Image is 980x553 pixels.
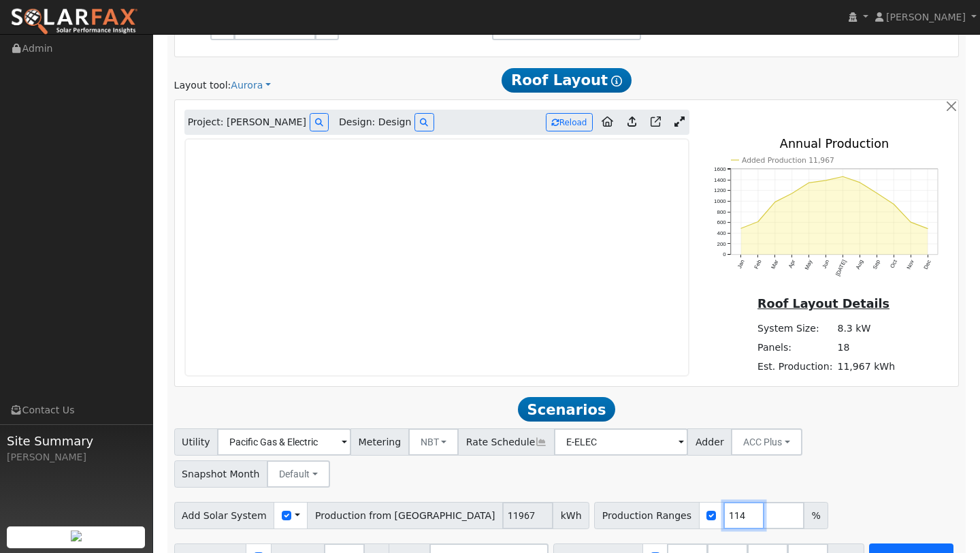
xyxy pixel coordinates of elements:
[174,460,268,488] span: Snapshot Month
[714,188,726,194] text: 1200
[10,7,138,36] img: SolarFax
[546,113,593,131] button: Reload
[821,259,831,270] text: Jun
[687,428,732,456] span: Adder
[267,460,330,488] button: Default
[553,502,589,529] span: kWh
[770,259,780,270] text: Mar
[408,428,459,456] button: NBT
[787,259,797,269] text: Apr
[7,432,146,450] span: Site Summary
[717,230,726,236] text: 400
[723,252,726,258] text: 0
[596,112,619,133] a: Aurora to Home
[714,166,726,172] text: 1600
[927,227,929,230] circle: onclick=""
[835,357,898,376] td: 11,967 kWh
[7,450,146,464] div: [PERSON_NAME]
[804,502,828,529] span: %
[835,338,898,357] td: 18
[825,180,827,182] circle: onclick=""
[808,182,810,184] circle: onclick=""
[717,241,726,247] text: 200
[893,204,895,206] circle: onclick=""
[174,80,231,91] span: Layout tool:
[554,428,688,456] input: Select a Rate Schedule
[307,502,503,529] span: Production from [GEOGRAPHIC_DATA]
[518,397,615,422] span: Scenarios
[859,182,861,184] circle: onclick=""
[188,115,306,129] span: Project: [PERSON_NAME]
[339,115,411,129] span: Design: Design
[670,112,689,133] a: Expand Aurora window
[755,319,835,338] td: System Size:
[742,156,834,165] text: Added Production 11,967
[231,78,271,93] a: Aurora
[731,428,802,456] button: ACC Plus
[780,138,889,151] text: Annual Production
[876,192,878,194] circle: onclick=""
[71,531,82,541] img: retrieve
[717,220,726,226] text: 600
[757,221,759,223] circle: onclick=""
[740,227,742,230] circle: onclick=""
[174,428,218,456] span: Utility
[842,176,844,178] circle: onclick=""
[886,12,966,22] span: [PERSON_NAME]
[736,259,746,270] text: Jan
[502,68,632,93] span: Roof Layout
[835,319,898,338] td: 8.3 kW
[910,221,912,223] circle: onclick=""
[855,259,864,271] text: Aug
[611,76,622,86] i: Show Help
[774,201,776,203] circle: onclick=""
[217,428,351,456] input: Select a Utility
[923,259,932,271] text: Dec
[872,259,881,270] text: Sep
[804,259,814,272] text: May
[835,259,848,278] text: [DATE]
[753,259,763,270] text: Feb
[645,112,666,133] a: Open in Aurora
[889,259,899,270] text: Oct
[791,193,793,195] circle: onclick=""
[755,338,835,357] td: Panels:
[755,357,835,376] td: Est. Production:
[594,502,699,529] span: Production Ranges
[717,209,726,215] text: 800
[458,428,555,456] span: Rate Schedule
[622,112,642,133] a: Upload consumption to Aurora project
[906,259,915,271] text: Nov
[757,297,889,311] u: Roof Layout Details
[714,177,726,183] text: 1400
[714,198,726,204] text: 1000
[350,428,409,456] span: Metering
[174,502,275,529] span: Add Solar System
